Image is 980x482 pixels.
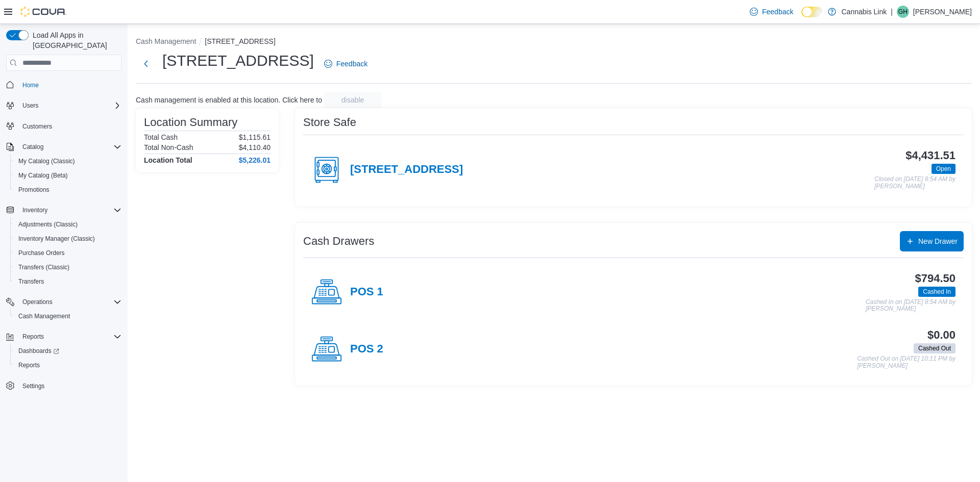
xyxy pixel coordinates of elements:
[14,359,44,371] a: Reports
[915,272,955,285] h3: $794.50
[900,231,964,251] button: New Drawer
[18,296,57,308] button: Operations
[905,149,955,162] h3: $4,431.51
[350,163,463,176] h4: [STREET_ADDRESS]
[898,6,908,18] span: GH
[918,287,955,297] span: Cashed In
[14,261,121,273] span: Transfers (Classic)
[14,184,54,196] a: Promotions
[22,143,43,151] span: Catalog
[857,356,955,369] p: Cashed Out on [DATE] 10:11 PM by [PERSON_NAME]
[18,204,121,216] span: Inventory
[2,98,126,113] button: Users
[18,99,121,112] span: Users
[891,6,893,18] p: |
[18,296,121,308] span: Operations
[2,329,126,344] button: Reports
[14,233,99,245] a: Inventory Manager (Classic)
[22,298,53,306] span: Operations
[144,156,192,164] h4: Location Total
[801,17,802,18] span: Dark Mode
[14,310,121,322] span: Cash Management
[18,347,59,355] span: Dashboards
[897,6,909,18] div: Grace Hurl
[14,275,121,288] span: Transfers
[18,141,47,153] button: Catalog
[10,154,126,168] button: My Catalog (Classic)
[2,203,126,217] button: Inventory
[913,6,972,18] p: [PERSON_NAME]
[14,184,121,196] span: Promotions
[22,333,44,341] span: Reports
[10,358,126,372] button: Reports
[341,95,364,105] span: disable
[18,220,78,229] span: Adjustments (Classic)
[2,378,126,393] button: Settings
[303,116,356,129] h3: Store Safe
[927,329,955,341] h3: $0.00
[320,54,372,74] a: Feedback
[136,96,322,104] p: Cash management is enabled at this location. Click here to
[22,122,52,131] span: Customers
[14,169,72,182] a: My Catalog (Beta)
[18,331,48,343] button: Reports
[239,143,271,151] p: $4,110.40
[14,233,121,245] span: Inventory Manager (Classic)
[14,310,74,322] a: Cash Management
[923,287,951,296] span: Cashed In
[14,155,79,167] a: My Catalog (Classic)
[18,380,48,392] a: Settings
[14,218,121,231] span: Adjustments (Classic)
[10,344,126,358] a: Dashboards
[205,37,275,45] button: [STREET_ADDRESS]
[18,120,121,133] span: Customers
[10,309,126,323] button: Cash Management
[18,99,42,112] button: Users
[914,343,955,353] span: Cashed Out
[918,236,958,246] span: New Drawer
[18,312,70,320] span: Cash Management
[10,260,126,274] button: Transfers (Classic)
[144,116,237,129] h3: Location Summary
[762,7,793,17] span: Feedback
[10,232,126,246] button: Inventory Manager (Classic)
[18,204,52,216] button: Inventory
[324,92,381,108] button: disable
[18,249,65,257] span: Purchase Orders
[239,133,271,141] p: $1,115.61
[18,277,44,286] span: Transfers
[801,7,823,17] input: Dark Mode
[932,164,955,174] span: Open
[22,206,47,214] span: Inventory
[936,164,951,173] span: Open
[18,361,40,369] span: Reports
[18,157,75,165] span: My Catalog (Classic)
[10,217,126,232] button: Adjustments (Classic)
[136,36,972,48] nav: An example of EuiBreadcrumbs
[746,2,797,22] a: Feedback
[10,246,126,260] button: Purchase Orders
[239,156,271,164] h4: $5,226.01
[22,382,44,390] span: Settings
[14,359,121,371] span: Reports
[18,120,56,133] a: Customers
[866,299,955,313] p: Cashed In on [DATE] 8:54 AM by [PERSON_NAME]
[20,7,66,17] img: Cova
[144,143,193,151] h6: Total Non-Cash
[18,79,43,91] a: Home
[841,6,887,18] p: Cannabis Link
[136,54,156,74] button: Next
[18,379,121,392] span: Settings
[18,186,50,194] span: Promotions
[22,102,38,110] span: Users
[144,133,178,141] h6: Total Cash
[6,73,121,420] nav: Complex example
[18,331,121,343] span: Reports
[2,77,126,92] button: Home
[18,235,95,243] span: Inventory Manager (Classic)
[10,274,126,289] button: Transfers
[14,247,121,259] span: Purchase Orders
[18,263,69,271] span: Transfers (Classic)
[14,155,121,167] span: My Catalog (Classic)
[29,30,121,50] span: Load All Apps in [GEOGRAPHIC_DATA]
